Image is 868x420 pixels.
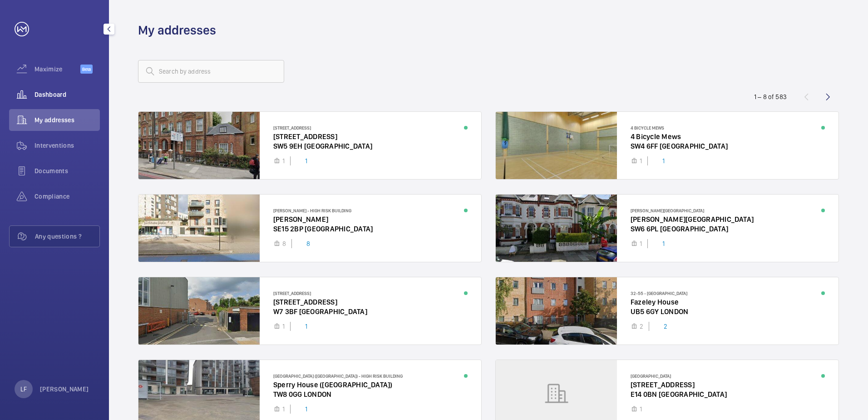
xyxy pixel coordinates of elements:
div: 1 – 8 of 583 [754,92,787,101]
p: [PERSON_NAME] [40,385,89,394]
span: Dashboard [35,90,100,99]
span: Any questions ? [35,232,99,241]
span: Compliance [35,192,100,201]
span: Maximize [35,65,80,74]
span: Interventions [35,141,100,150]
span: My addresses [35,115,100,125]
h1: My addresses [138,22,216,39]
span: Documents [35,166,100,175]
span: Beta [80,65,93,74]
p: LF [20,385,27,394]
input: Search by address [138,60,284,83]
